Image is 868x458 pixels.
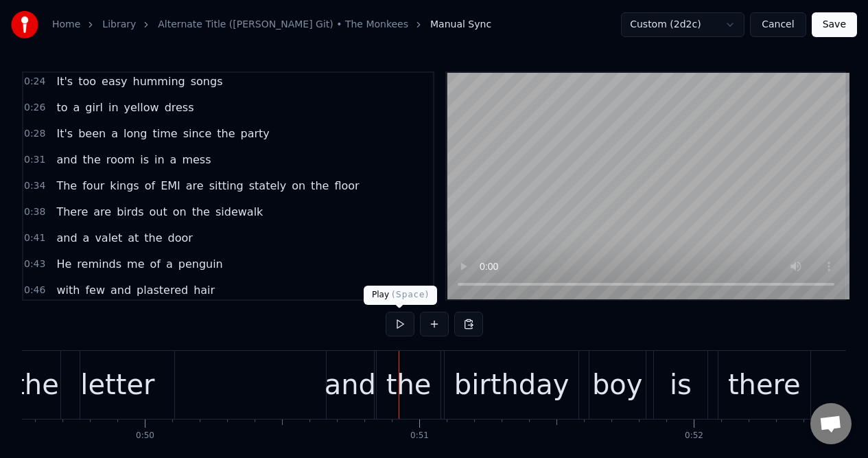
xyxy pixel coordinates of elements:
span: songs [189,73,224,89]
span: party [239,126,271,141]
span: the [143,230,163,246]
span: reminds [75,256,123,272]
span: plastered [135,282,189,298]
span: the [82,152,102,168]
span: mess [180,152,212,168]
div: is [670,364,692,405]
span: is [139,152,150,168]
span: sitting [208,178,245,194]
div: 0:50 [136,431,154,442]
div: birthday [454,364,570,405]
div: Play [364,286,437,305]
span: Manual Sync [430,18,491,32]
span: of [149,256,162,272]
span: on [172,204,188,220]
span: time [152,126,179,141]
span: out [148,204,169,220]
span: There [55,204,89,220]
span: humming [132,73,187,89]
span: the [191,204,211,220]
img: youka [11,11,38,38]
span: stately [248,178,288,194]
span: valet [93,230,124,246]
span: He [55,256,73,272]
a: Home [52,18,80,32]
span: on [290,178,307,194]
a: Library [102,18,136,32]
span: in [153,152,166,168]
div: letter [80,364,154,405]
span: penguin [177,256,224,272]
span: at [126,230,140,246]
span: 0:28 [24,127,45,141]
span: hair [192,282,216,298]
span: 0:26 [24,101,45,115]
span: birds [115,204,145,220]
a: Open chat [810,403,852,444]
span: easy [100,73,128,89]
div: the [14,364,59,405]
span: 0:43 [24,257,45,271]
button: Save [812,12,857,37]
span: a [169,152,178,168]
span: room [105,152,136,168]
span: since [182,126,213,141]
span: dress [163,100,196,115]
span: kings [108,178,140,194]
span: been [77,126,107,141]
span: 0:31 [24,153,45,167]
span: It's [55,126,74,141]
span: the [215,126,236,141]
span: and [109,282,132,298]
span: a [110,126,119,141]
span: 0:24 [24,75,45,89]
span: and [55,152,78,168]
span: sidewalk [214,204,264,220]
span: long [122,126,149,141]
span: four [81,178,106,194]
span: of [143,178,156,194]
span: 0:46 [24,284,45,297]
span: yellow [123,100,161,115]
div: there [728,364,801,405]
span: girl [84,100,104,115]
span: 0:38 [24,205,45,219]
a: Alternate Title ([PERSON_NAME] Git) • The Monkees [158,18,408,32]
span: few [84,282,106,298]
div: and [325,364,376,405]
span: ( Space ) [392,290,429,299]
span: the [309,178,330,194]
div: the [386,364,432,405]
span: to [55,100,69,115]
span: floor [333,178,360,194]
span: are [92,204,113,220]
span: It's [55,73,74,89]
span: in [107,100,120,115]
span: 0:34 [24,179,45,193]
span: are [185,178,205,194]
span: EMI [159,178,182,194]
button: Cancel [750,12,806,37]
span: door [167,230,194,246]
nav: breadcrumb [52,18,491,32]
span: a [165,256,174,272]
span: a [72,100,82,115]
div: 0:51 [410,431,429,442]
span: with [55,282,81,298]
span: The [55,178,78,194]
div: boy [592,364,643,405]
span: me [126,256,145,272]
span: and [55,230,78,246]
span: 0:41 [24,231,45,245]
span: too [77,73,97,89]
div: 0:52 [685,431,703,442]
span: a [82,230,91,246]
